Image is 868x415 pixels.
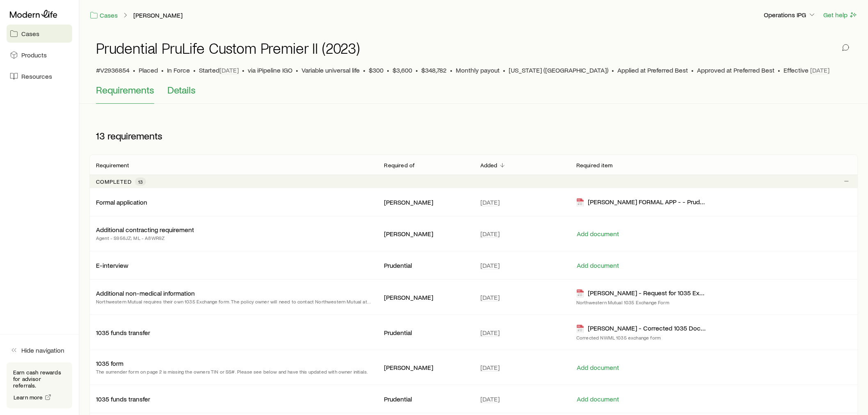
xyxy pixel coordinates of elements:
span: Products [21,51,47,59]
span: [DATE] [480,293,500,301]
span: 13 [138,178,143,185]
p: Started [199,66,239,74]
span: • [242,66,244,74]
span: [DATE] [480,198,500,206]
div: [PERSON_NAME] - Corrected 1035 Document [576,324,707,333]
p: Formal application [96,198,147,206]
span: $3,600 [393,66,412,74]
p: 1035 form [96,359,123,367]
span: • [133,66,135,74]
div: Application details tabs [96,84,852,104]
h1: Prudential PruLife Custom Premier II (2023) [96,40,360,56]
p: Agent - S956JZ; ML - A8WR9Z [96,234,194,242]
button: Hide navigation [7,341,72,359]
span: • [450,66,452,74]
span: Approved at Preferred Best [697,66,775,74]
button: Add document [576,395,619,403]
span: • [612,66,614,74]
span: $300 [369,66,384,74]
span: • [296,66,298,74]
p: Corrected NWML 1035 exchange form [576,334,707,341]
p: Placed [139,66,158,74]
p: Additional contracting requirement [96,226,194,234]
p: Northwestern Mutual 1035 Exchange Form [576,299,707,306]
span: • [692,66,694,74]
span: • [193,66,196,74]
p: [PERSON_NAME] [384,293,467,301]
p: Effective [784,66,830,74]
button: Add document [576,230,619,238]
span: [DATE] [480,328,500,337]
span: • [161,66,164,74]
a: Products [7,46,72,64]
span: • [387,66,389,74]
span: [DATE] [480,230,500,238]
p: Earn cash rewards for advisor referrals. [13,369,66,389]
span: • [503,66,505,74]
div: [PERSON_NAME] - Request for 1035 Exchange [576,289,707,298]
span: Monthly payout [456,66,500,74]
p: E-interview [96,261,128,269]
span: [DATE] [480,261,500,269]
span: • [778,66,781,74]
p: 1035 funds transfer [96,328,150,337]
p: Required item [576,162,612,169]
span: • [363,66,365,74]
p: The surrender form on page 2 is missing the owners TIN or SS#. Please see below and have this upd... [96,367,368,376]
button: Add document [576,262,619,269]
button: Operations IPG [764,10,817,20]
span: In Force [167,66,190,74]
p: Added [480,162,498,169]
span: • [416,66,418,74]
span: [DATE] [480,363,500,372]
span: Learn more [14,394,43,400]
p: Requirement [96,162,129,169]
a: Resources [7,67,72,85]
p: Northwestern Mutual requires their own 1035 Exchange form. The policy owner will need to contact ... [96,297,371,306]
span: [DATE] [480,395,500,403]
a: Cases [7,25,72,43]
span: 13 [96,130,105,141]
span: Requirements [96,84,154,96]
p: [PERSON_NAME] [384,230,467,238]
p: Prudential [384,261,467,269]
span: Hide navigation [21,346,64,354]
span: Resources [21,72,52,80]
span: Applied at Preferred Best [617,66,688,74]
span: Details [167,84,196,96]
p: 1035 funds transfer [96,395,150,403]
div: Earn cash rewards for advisor referrals.Learn more [7,363,72,408]
p: Prudential [384,395,467,403]
p: Additional non-medical information [96,289,195,297]
a: Cases [89,11,118,20]
span: [US_STATE] ([GEOGRAPHIC_DATA]) [509,66,608,74]
span: via iPipeline IGO [248,66,292,74]
p: Required of [384,162,415,169]
span: #V2936854 [96,66,130,74]
p: [PERSON_NAME] [384,363,467,372]
span: [DATE] [219,66,239,74]
p: Prudential [384,328,467,337]
p: Operations IPG [764,11,816,19]
span: $348,782 [421,66,447,74]
a: [PERSON_NAME] [133,11,183,19]
span: [DATE] [811,66,830,74]
p: [PERSON_NAME] [384,198,467,206]
button: Get help [823,10,858,20]
button: Add document [576,364,619,372]
p: Completed [96,178,132,185]
span: requirements [107,130,162,141]
span: Variable universal life [302,66,360,74]
span: Cases [21,30,39,38]
div: [PERSON_NAME] FORMAL APP - - Prudential [576,198,707,207]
